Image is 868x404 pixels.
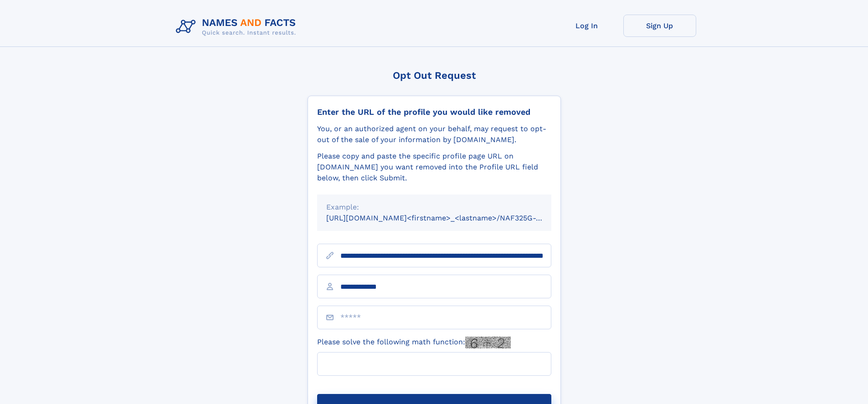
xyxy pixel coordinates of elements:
div: Example: [326,202,542,213]
label: Please solve the following math function: [317,337,511,348]
div: Please copy and paste the specific profile page URL on [DOMAIN_NAME] you want removed into the Pr... [317,151,551,184]
a: Sign Up [623,15,696,37]
img: Logo Names and Facts [172,15,303,39]
small: [URL][DOMAIN_NAME]<firstname>_<lastname>/NAF325G-xxxxxxxx [326,214,569,222]
div: You, or an authorized agent on your behalf, may request to opt-out of the sale of your informatio... [317,123,551,145]
div: Enter the URL of the profile you would like removed [317,107,551,117]
a: Log In [550,15,623,37]
div: Opt Out Request [308,70,561,81]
